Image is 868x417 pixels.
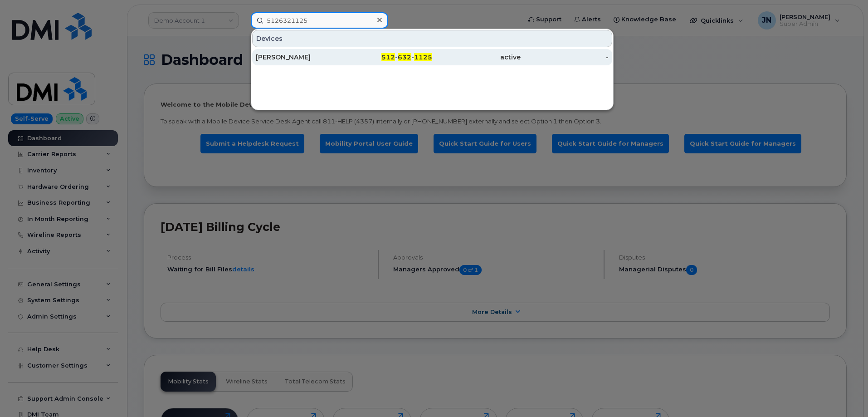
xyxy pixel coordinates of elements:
[381,53,395,61] span: 512
[414,53,432,61] span: 1125
[252,49,612,65] a: [PERSON_NAME]512-632-1125active-
[432,53,521,62] div: active
[344,53,433,62] div: - -
[256,53,344,62] div: [PERSON_NAME]
[521,53,609,62] div: -
[252,30,612,47] div: Devices
[398,53,411,61] span: 632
